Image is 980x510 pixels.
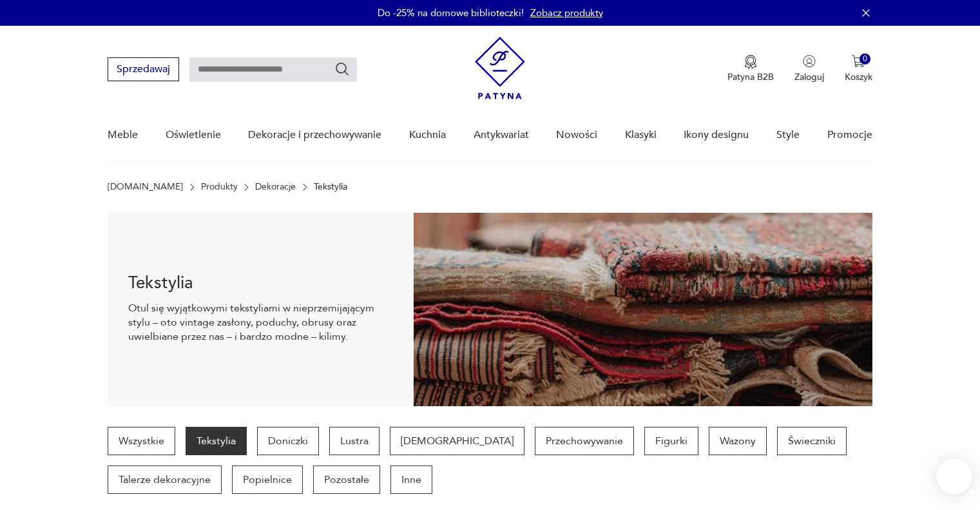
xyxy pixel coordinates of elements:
[852,55,865,68] img: Ikona koszyka
[390,466,432,494] a: Inne
[684,110,749,160] a: Ikony designu
[414,213,872,406] img: 48f99acd0804ce3b12bd850a7f0f7b10.jpg
[794,71,824,83] p: Zaloguj
[166,110,221,160] a: Oświetlenie
[803,55,816,68] img: Ikonka użytkownika
[625,110,657,160] a: Klasyki
[378,6,524,19] p: Do -25% na domowe biblioteczki!
[794,55,824,83] button: Zaloguj
[201,182,238,192] a: Produkty
[248,110,381,160] a: Dekoracje i przechowywanie
[232,466,303,494] a: Popielnice
[329,427,380,455] a: Lustra
[644,427,698,455] a: Figurki
[255,182,296,192] a: Dekoracje
[776,110,800,160] a: Style
[827,110,872,160] a: Promocje
[108,57,179,81] button: Sprzedawaj
[860,54,870,64] div: 0
[186,427,247,455] a: Tekstylia
[474,110,529,160] a: Antykwariat
[128,301,393,344] p: Otul się wyjątkowymi tekstyliami w nieprzemijającym stylu – oto vintage zasłony, poduchy, obrusy ...
[313,466,380,494] a: Pozostałe
[257,427,319,455] a: Doniczki
[777,427,847,455] a: Świeczniki
[556,110,597,160] a: Nowości
[530,6,603,19] a: Zobacz produkty
[334,61,350,77] button: Szukaj
[108,66,179,75] a: Sprzedawaj
[727,55,774,83] button: Patyna B2B
[108,182,183,192] a: [DOMAIN_NAME]
[108,110,138,160] a: Meble
[128,275,393,291] h1: Tekstylia
[936,458,972,495] iframe: Smartsupp widget button
[108,466,222,494] a: Talerze dekoracyjne
[744,55,757,69] img: Ikona medalu
[314,182,347,192] p: Tekstylia
[709,427,767,455] a: Wazony
[727,71,774,83] p: Patyna B2B
[535,427,634,455] a: Przechowywanie
[845,71,872,83] p: Koszyk
[108,427,175,455] a: Wszystkie
[475,37,525,99] img: Patyna - sklep z meblami i dekoracjami vintage
[409,110,446,160] a: Kuchnia
[390,427,524,455] a: [DEMOGRAPHIC_DATA]
[845,55,872,83] button: 0Koszyk
[727,55,774,83] a: Ikona medaluPatyna B2B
